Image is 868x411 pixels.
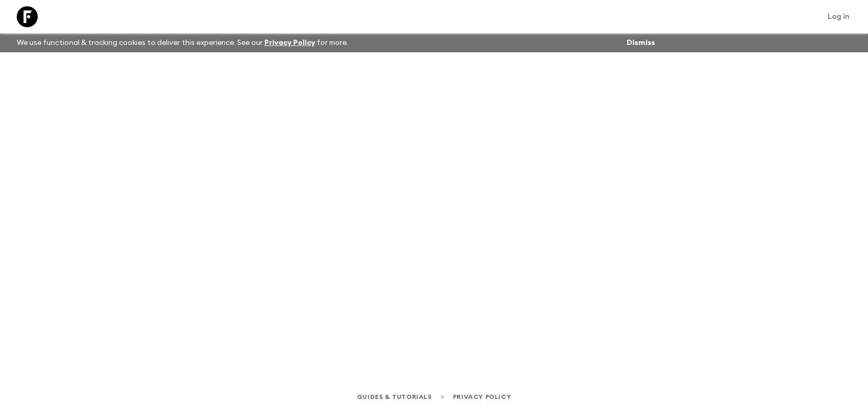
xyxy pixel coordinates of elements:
a: Privacy Policy [264,39,315,47]
a: Privacy Policy [453,391,511,403]
p: We use functional & tracking cookies to deliver this experience. See our for more. [13,33,352,52]
a: Log in [822,9,855,24]
button: Dismiss [624,36,658,50]
a: Guides & Tutorials [357,391,432,403]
